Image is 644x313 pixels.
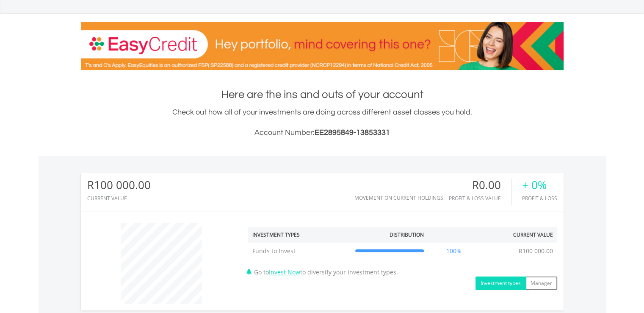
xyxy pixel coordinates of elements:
th: Current Value [480,227,557,243]
div: Check out how all of your investments are doing across different asset classes you hold. [81,106,564,139]
div: Profit & Loss Value [449,196,511,201]
td: Funds to Invest [248,243,351,260]
span: EE2895849-13853331 [315,129,390,137]
img: EasyCredit Promotion Banner [81,22,564,70]
h1: Here are the ins and outs of your account [81,87,564,102]
div: R0.00 [449,179,511,191]
div: Movement on Current Holdings: [354,195,445,201]
div: Profit & Loss [522,196,557,201]
td: R100 000.00 [514,243,557,260]
div: Distribution [390,231,424,238]
h3: Account Number: [81,127,564,139]
button: Investment types [475,277,526,290]
td: 100% [428,243,480,260]
a: Invest Now [269,268,300,276]
button: Manager [525,277,557,290]
div: + 0% [522,179,557,191]
th: Investment Types [248,227,351,243]
div: R100 000.00 [87,179,151,191]
div: CURRENT VALUE [87,196,151,201]
div: Go to to diversify your investment types. [242,218,564,290]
